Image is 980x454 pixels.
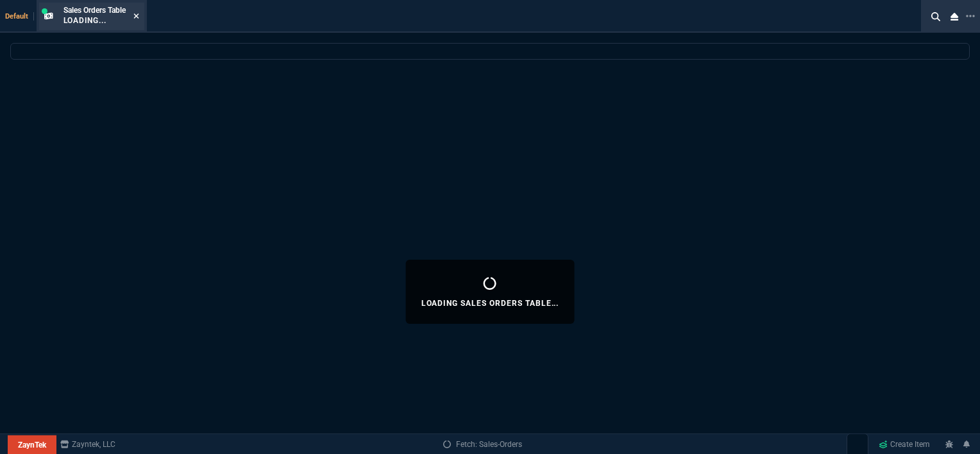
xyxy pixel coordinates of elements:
a: Create Item [874,435,935,454]
a: Fetch: Sales-Orders [443,439,522,450]
nx-icon: Close Tab [133,12,139,22]
span: Default [5,12,34,21]
p: Loading Sales Orders Table... [421,298,559,308]
nx-icon: Close Workbench [945,9,963,24]
a: msbcCompanyName [56,439,119,450]
nx-icon: Open New Tab [966,10,975,22]
p: Loading... [63,15,126,26]
nx-icon: Search [926,9,945,24]
span: Sales Orders Table [63,6,126,15]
